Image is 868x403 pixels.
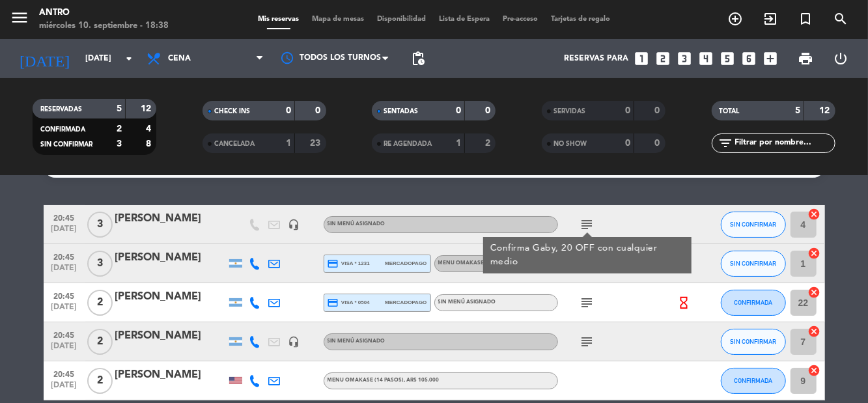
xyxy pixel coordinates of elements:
[762,50,779,67] i: add_box
[819,106,832,115] strong: 12
[48,288,81,303] span: 20:45
[808,325,821,338] i: cancel
[39,7,169,20] div: ANTRO
[117,139,122,148] strong: 3
[633,50,650,67] i: looks_one
[305,16,371,23] span: Mapa de mesas
[677,296,691,310] i: hourglass_empty
[798,51,813,66] span: print
[808,247,821,260] i: cancel
[654,50,671,67] i: looks_two
[438,260,515,266] span: MENU OMAKASE (14 PASOS)
[721,251,786,277] button: SIN CONFIRMAR
[808,286,821,299] i: cancel
[87,329,113,355] span: 2
[485,106,493,115] strong: 0
[721,329,786,355] button: SIN CONFIRMAR
[438,299,496,305] span: Sin menú asignado
[310,139,323,148] strong: 23
[214,108,250,115] span: CHECK INS
[763,11,778,27] i: exit_to_app
[734,136,835,150] input: Filtrar por nombre...
[146,124,154,133] strong: 4
[10,8,29,32] button: menu
[39,20,169,33] div: miércoles 10. septiembre - 18:38
[371,16,432,23] span: Disponibilidad
[490,242,684,269] div: Confirma Gaby, 20 OFF con cualquier medio
[87,251,113,277] span: 3
[48,327,81,342] span: 20:45
[564,54,628,63] span: Reservas para
[625,106,630,115] strong: 0
[328,297,339,309] i: credit_card
[798,11,813,27] i: turned_in_not
[141,104,154,113] strong: 12
[580,334,595,350] i: subject
[808,364,821,377] i: cancel
[795,106,800,115] strong: 5
[721,290,786,316] button: CONFIRMADA
[115,288,226,305] div: [PERSON_NAME]
[721,368,786,394] button: CONFIRMADA
[720,108,740,115] span: TOTAL
[384,141,432,147] span: RE AGENDADA
[456,139,461,148] strong: 1
[10,44,79,73] i: [DATE]
[40,126,85,133] span: CONFIRMADA
[553,141,587,147] span: NO SHOW
[553,108,585,115] span: SERVIDAS
[48,225,81,240] span: [DATE]
[40,106,82,113] span: RESERVADAS
[676,50,693,67] i: looks_3
[385,298,427,307] span: mercadopago
[286,139,291,148] strong: 1
[808,208,821,221] i: cancel
[432,16,496,23] span: Lista de Espera
[48,381,81,396] span: [DATE]
[10,8,29,27] i: menu
[328,378,440,383] span: MENU OMAKASE (14 PASOS)
[730,338,776,345] span: SIN CONFIRMAR
[48,342,81,357] span: [DATE]
[496,16,544,23] span: Pre-acceso
[697,50,714,67] i: looks_4
[655,139,663,148] strong: 0
[385,259,427,268] span: mercadopago
[168,54,191,63] span: Cena
[251,16,305,23] span: Mis reservas
[730,260,776,267] span: SIN CONFIRMAR
[328,258,339,270] i: credit_card
[328,221,385,227] span: Sin menú asignado
[115,327,226,344] div: [PERSON_NAME]
[315,106,323,115] strong: 0
[727,11,743,27] i: add_circle_outline
[40,141,92,148] span: SIN CONFIRMAR
[823,39,858,78] div: LOG OUT
[456,106,461,115] strong: 0
[87,290,113,316] span: 2
[655,106,663,115] strong: 0
[328,339,385,344] span: Sin menú asignado
[48,264,81,279] span: [DATE]
[328,258,370,270] span: visa * 1231
[87,368,113,394] span: 2
[286,106,291,115] strong: 0
[115,249,226,266] div: [PERSON_NAME]
[87,212,113,238] span: 3
[115,367,226,383] div: [PERSON_NAME]
[718,135,734,151] i: filter_list
[117,124,122,133] strong: 2
[328,297,370,309] span: visa * 0504
[625,139,630,148] strong: 0
[288,219,300,230] i: headset_mic
[48,210,81,225] span: 20:45
[580,217,595,232] i: subject
[48,366,81,381] span: 20:45
[734,299,772,306] span: CONFIRMADA
[121,51,137,66] i: arrow_drop_down
[48,303,81,318] span: [DATE]
[721,212,786,238] button: SIN CONFIRMAR
[719,50,736,67] i: looks_5
[146,139,154,148] strong: 8
[117,104,122,113] strong: 5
